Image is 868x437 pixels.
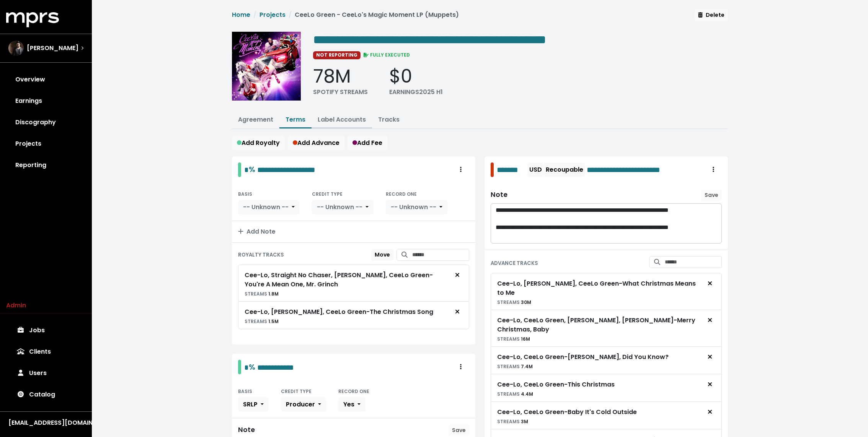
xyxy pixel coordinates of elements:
[702,276,718,291] button: Remove advance target
[238,397,269,412] button: SRLP
[6,90,86,112] a: Earnings
[245,271,449,289] div: Cee-Lo, Straight No Chaser, [PERSON_NAME], CeeLo Green - You're A Mean One, Mr. Grinch
[389,65,443,88] div: $0
[245,307,433,317] div: Cee-Lo, [PERSON_NAME], CeeLo Green - The Christmas Song
[286,400,315,409] span: Producer
[386,200,447,214] button: -- Unknown --
[352,138,382,147] span: Add Fee
[232,10,250,19] a: Home
[245,318,279,325] small: 1.5M
[449,268,466,283] button: Remove royalty target
[695,9,728,21] button: Delete
[232,10,459,26] nav: breadcrumb
[497,391,533,397] small: 4.4M
[243,203,289,211] span: -- Unknown --
[238,191,252,197] small: BASIS
[249,362,255,372] span: %
[244,364,249,371] span: Edit value
[286,115,305,124] a: Terms
[313,34,546,46] span: Edit value
[27,44,78,53] span: [PERSON_NAME]
[232,32,301,101] img: Album cover for this project
[293,138,339,147] span: Add Advance
[245,291,279,297] small: 1.8M
[249,164,255,175] span: %
[6,15,59,24] a: mprs logo
[313,88,368,97] div: SPOTIFY STREAMS
[8,418,83,427] div: [EMAIL_ADDRESS][DOMAIN_NAME]
[281,388,312,395] small: CREDIT TYPE
[238,200,300,214] button: -- Unknown --
[281,397,326,412] button: Producer
[313,51,361,59] span: NOT REPORTING
[338,397,365,412] button: Yes
[497,299,531,305] small: 30M
[288,136,344,150] button: Add Advance
[497,363,520,370] span: STREAMS
[587,164,696,175] span: Edit value
[6,112,86,133] a: Discography
[391,203,436,211] span: -- Unknown --
[238,115,273,124] a: Agreement
[386,191,417,197] small: RECORD ONE
[6,341,86,362] a: Clients
[389,88,443,97] div: EARNINGS 2025 H1
[497,279,702,297] div: Cee-Lo, [PERSON_NAME], CeeLo Green - What Christmas Means to Me
[452,360,469,374] button: Royalty administration options
[497,418,528,425] small: 3M
[312,191,343,197] small: CREDIT TYPE
[497,336,520,342] span: STREAMS
[497,380,615,389] div: Cee-Lo, CeeLo Green - This Christmas
[6,69,86,90] a: Overview
[313,65,368,88] div: 78M
[257,364,294,371] span: Edit value
[237,138,280,147] span: Add Royalty
[232,136,285,150] button: Add Royalty
[702,350,718,364] button: Remove advance target
[497,336,530,342] small: 16M
[245,318,267,325] span: STREAMS
[698,11,724,19] span: Delete
[238,426,255,434] div: Note
[348,136,387,150] button: Add Fee
[452,162,469,177] button: Royalty administration options
[6,384,86,405] a: Catalog
[702,313,718,328] button: Remove advance target
[6,362,86,384] a: Users
[705,162,722,177] button: Royalty administration options
[544,162,585,177] button: Recoupable
[497,408,637,417] div: Cee-Lo, CeeLo Green - Baby It's Cold Outside
[286,10,459,19] li: CeeLo Green - CeeLo's Magic Moment LP (Muppets)
[497,353,669,362] div: Cee-Lo, CeeLo Green - [PERSON_NAME], Did You Know?
[491,260,538,267] small: ADVANCE TRACKS
[6,320,86,341] a: Jobs
[497,418,520,425] span: STREAMS
[6,418,86,428] button: [EMAIL_ADDRESS][DOMAIN_NAME]
[312,200,374,214] button: -- Unknown --
[317,203,362,211] span: -- Unknown --
[338,388,369,395] small: RECORD ONE
[243,400,258,409] span: SRLP
[529,165,542,174] span: USD
[702,405,718,419] button: Remove advance target
[491,191,507,199] div: Note
[238,251,284,258] small: ROYALTY TRACKS
[343,400,354,409] span: Yes
[497,363,533,370] small: 7.4M
[497,316,702,334] div: Cee-Lo, CeeLo Green, [PERSON_NAME], [PERSON_NAME] - Merry Christmas, Baby
[497,391,520,397] span: STREAMS
[259,10,286,19] a: Projects
[665,256,722,268] input: Search for tracks by title and link them to this advance
[6,154,86,176] a: Reporting
[244,166,249,174] span: Edit value
[378,115,400,124] a: Tracks
[257,166,315,174] span: Edit value
[497,164,526,175] span: Edit value
[6,133,86,154] a: Projects
[8,41,24,56] img: The selected account / producer
[412,249,469,261] input: Search for tracks by title and link them to this royalty
[527,162,544,177] button: USD
[232,221,475,242] button: Add Note
[702,377,718,392] button: Remove advance target
[245,291,267,297] span: STREAMS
